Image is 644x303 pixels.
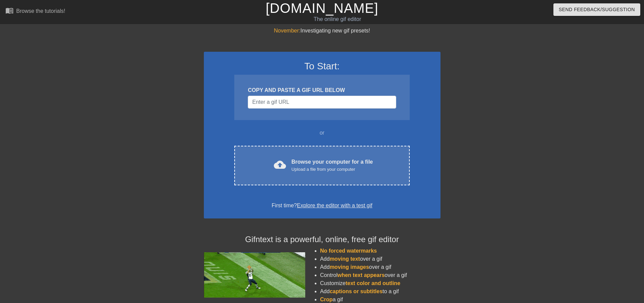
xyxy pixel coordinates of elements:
span: moving images [330,264,369,270]
div: Browse the tutorials! [16,8,65,14]
span: No forced watermarks [320,248,377,254]
li: Customize [320,279,440,287]
div: Investigating new gif presets! [204,27,440,35]
input: Username [248,96,396,109]
span: moving text [330,256,360,262]
span: menu_book [5,6,14,15]
div: or [221,129,423,137]
li: Add over a gif [320,255,440,263]
a: [DOMAIN_NAME] [266,1,378,16]
li: Add over a gif [320,263,440,271]
button: Send Feedback/Suggestion [553,3,640,16]
div: Upload a file from your computer [291,166,373,173]
a: Browse the tutorials! [5,6,65,17]
li: Control over a gif [320,271,440,279]
div: First time? [213,202,432,210]
span: captions or subtitles [330,288,382,294]
h3: To Start: [213,61,432,72]
span: cloud_upload [274,159,286,171]
li: Add to a gif [320,287,440,296]
div: COPY AND PASTE A GIF URL BELOW [248,86,396,94]
h4: Gifntext is a powerful, online, free gif editor [204,235,440,244]
div: The online gif editor [218,15,457,23]
img: football_small.gif [204,252,305,298]
span: Crop [320,297,333,302]
span: Send Feedback/Suggestion [559,5,635,14]
div: Browse your computer for a file [291,158,373,173]
a: Explore the editor with a test gif [297,203,372,208]
span: when text appears [337,272,385,278]
span: November: [274,28,300,33]
span: text color and outline [345,280,400,286]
